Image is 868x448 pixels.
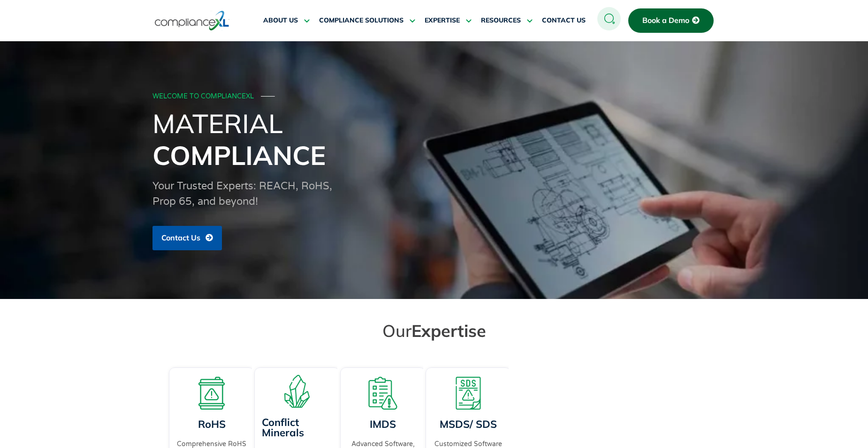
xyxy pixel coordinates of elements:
[370,418,396,431] a: IMDS
[411,320,486,341] span: Expertise
[152,139,326,172] span: Compliance
[281,375,314,408] img: A representation of minerals
[198,418,226,431] a: RoHS
[155,10,229,31] img: logo-one.svg
[262,416,304,439] a: Conflict Minerals
[152,180,332,208] span: Your Trusted Experts: REACH, RoHS, Prop 65, and beyond!
[366,377,399,410] img: A list board with a warning
[263,9,310,32] a: ABOUT US
[261,92,275,100] span: ───
[481,9,533,32] a: RESOURCES
[425,9,472,32] a: EXPERTISE
[542,9,586,32] a: CONTACT US
[425,16,460,25] span: EXPERTISE
[152,226,222,250] a: Contact Us
[171,320,697,341] h2: Our
[152,107,716,171] h1: Material
[440,418,497,431] a: MSDS/ SDS
[195,377,228,410] img: A board with a warning sign
[161,234,200,242] span: Contact Us
[642,16,689,25] span: Book a Demo
[628,8,714,33] a: Book a Demo
[542,16,586,25] span: CONTACT US
[152,93,713,101] div: WELCOME TO COMPLIANCEXL
[319,16,404,25] span: COMPLIANCE SOLUTIONS
[452,377,485,410] img: A warning board with SDS displaying
[481,16,521,25] span: RESOURCES
[263,16,298,25] span: ABOUT US
[319,9,415,32] a: COMPLIANCE SOLUTIONS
